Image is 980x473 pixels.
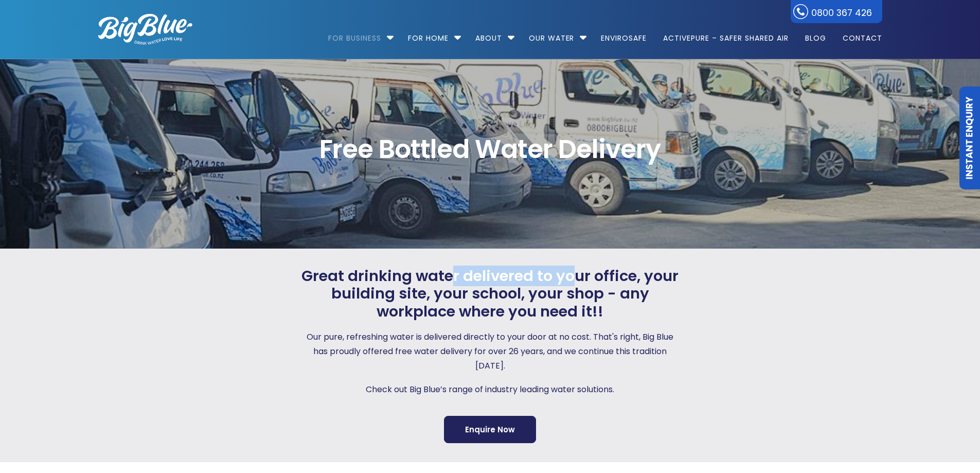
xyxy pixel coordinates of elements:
[299,382,682,397] p: Check out Big Blue’s range of industry leading water solutions.
[444,416,536,443] a: Enquire Now
[98,136,882,162] span: Free Bottled Water Delivery
[98,14,192,45] img: logo
[959,86,980,189] a: Instant Enquiry
[912,405,966,459] iframe: Chatbot
[299,330,682,373] p: Our pure, refreshing water is delivered directly to your door at no cost. That's right, Big Blue ...
[299,267,682,321] span: Great drinking water delivered to your office, your building site, your school, your shop - any w...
